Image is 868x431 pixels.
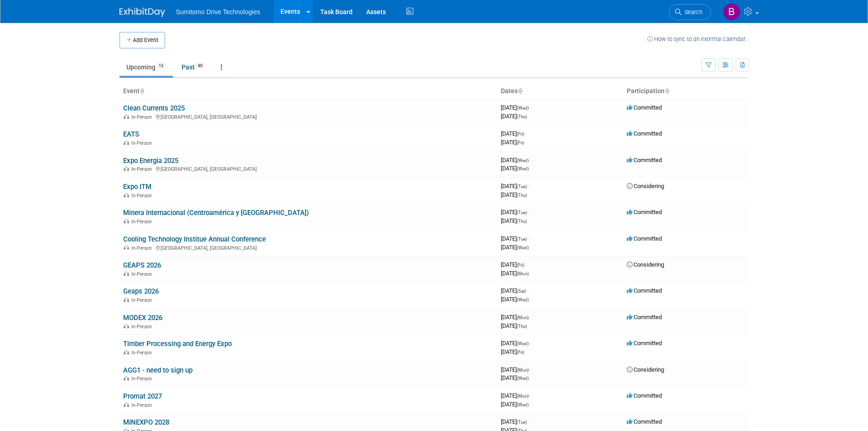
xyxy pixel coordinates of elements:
span: Committed [627,418,662,425]
span: - [530,392,531,399]
img: ExhibitDay [120,8,165,17]
a: AGG1 - need to sign up [123,366,192,374]
a: Expo ITM [123,183,151,191]
span: [DATE] [501,139,524,146]
span: - [525,130,527,137]
span: [DATE] [501,314,531,321]
span: [DATE] [501,296,529,303]
span: [DATE] [501,418,530,425]
span: (Fri) [517,263,524,268]
span: (Thu) [517,219,527,224]
img: In-Person Event [124,166,129,171]
span: [DATE] [501,261,527,268]
a: Timber Processing and Energy Expo [123,340,232,348]
span: Committed [627,314,662,321]
img: In-Person Event [124,114,129,119]
span: (Tue) [517,237,527,242]
span: In-Person [131,114,155,120]
span: - [528,418,530,425]
div: [GEOGRAPHIC_DATA], [GEOGRAPHIC_DATA] [123,113,494,120]
button: Add Event [120,32,165,48]
span: - [525,261,527,268]
th: Participation [623,84,749,99]
a: Sort by Event Name [140,87,144,95]
img: In-Person Event [124,376,129,380]
span: - [530,340,531,347]
span: Considering [627,183,664,189]
a: EATS [123,130,139,138]
span: [DATE] [501,392,531,399]
a: Sort by Participation Type [665,87,669,95]
span: [DATE] [501,374,529,381]
span: (Tue) [517,210,527,215]
span: Sumitomo Drive Technologies [176,8,260,16]
span: In-Person [131,140,155,146]
a: Upcoming13 [120,58,173,76]
span: (Fri) [517,131,524,137]
a: Sort by Start Date [518,87,522,95]
span: In-Person [131,350,155,356]
span: [DATE] [501,130,527,137]
span: 13 [156,63,166,69]
img: In-Person Event [124,245,129,250]
span: In-Person [131,193,155,199]
span: (Wed) [517,245,529,250]
span: In-Person [131,245,155,251]
span: (Wed) [517,376,529,381]
span: - [528,209,530,215]
a: Promat 2027 [123,392,162,400]
div: [GEOGRAPHIC_DATA], [GEOGRAPHIC_DATA] [123,165,494,172]
span: Committed [627,392,662,399]
span: (Fri) [517,140,524,145]
span: (Thu) [517,114,527,119]
span: [DATE] [501,287,529,294]
span: Search [681,9,702,16]
a: Clean Currents 2025 [123,104,185,112]
span: Considering [627,366,664,373]
a: GEAPS 2026 [123,261,161,269]
span: 80 [195,63,205,69]
a: Cooling Technology Institue Annual Conference [123,235,266,243]
span: [DATE] [501,244,529,251]
a: How to sync to an external calendar... [647,36,749,42]
span: (Mon) [517,368,529,373]
img: In-Person Event [124,219,129,223]
span: - [530,314,531,321]
span: [DATE] [501,113,527,120]
span: (Wed) [517,297,529,302]
span: (Tue) [517,184,527,189]
div: [GEOGRAPHIC_DATA], [GEOGRAPHIC_DATA] [123,244,494,251]
span: Committed [627,157,662,163]
img: In-Person Event [124,271,129,276]
img: In-Person Event [124,350,129,354]
a: Past80 [175,58,212,76]
span: (Wed) [517,166,529,171]
span: Committed [627,104,662,111]
span: Committed [627,235,662,242]
span: (Mon) [517,394,529,399]
span: (Wed) [517,105,529,110]
span: [DATE] [501,165,529,172]
span: [DATE] [501,340,531,347]
span: - [528,183,530,189]
span: (Wed) [517,402,529,407]
span: - [530,157,531,163]
span: [DATE] [501,157,531,163]
img: In-Person Event [124,297,129,302]
img: In-Person Event [124,324,129,328]
span: [DATE] [501,348,524,355]
span: (Thu) [517,324,527,329]
span: Committed [627,340,662,347]
span: - [530,104,531,111]
span: In-Person [131,402,155,408]
span: (Fri) [517,350,524,355]
span: Committed [627,209,662,215]
img: In-Person Event [124,193,129,197]
span: (Tue) [517,420,527,425]
img: In-Person Event [124,140,129,145]
th: Event [120,84,497,99]
span: - [527,287,529,294]
span: (Mon) [517,271,529,276]
span: (Wed) [517,341,529,346]
span: - [528,235,530,242]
